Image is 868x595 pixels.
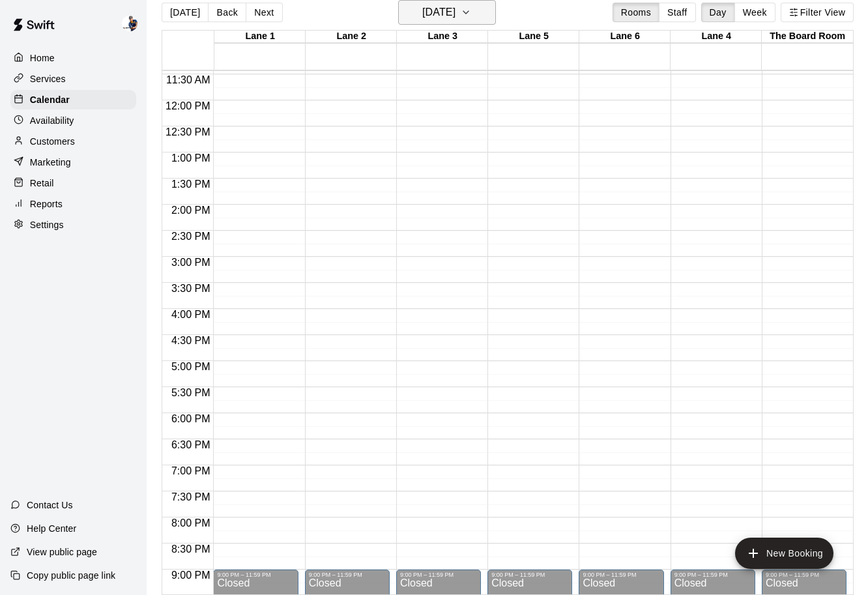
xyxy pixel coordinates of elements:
button: Day [701,3,735,22]
a: Customers [10,132,136,151]
span: 7:00 PM [168,465,214,476]
button: Rooms [613,3,659,22]
span: 12:30 PM [162,126,213,138]
a: Marketing [10,152,136,172]
div: Lane 5 [488,31,579,43]
a: Services [10,69,136,89]
div: Phillip Jankulovski [119,10,147,36]
a: Reports [10,194,136,214]
span: 4:00 PM [168,309,214,320]
div: Lane 4 [671,31,762,43]
button: Filter View [781,3,854,22]
div: 9:00 PM – 11:59 PM [674,572,751,578]
p: Marketing [30,156,71,169]
div: Lane 3 [397,31,488,43]
div: 9:00 PM – 11:59 PM [400,572,477,578]
span: 1:30 PM [168,179,214,190]
div: 9:00 PM – 11:59 PM [217,572,294,578]
p: Availability [30,114,74,127]
p: Customers [30,135,75,148]
p: Services [30,72,66,85]
button: Week [734,3,775,22]
div: 9:00 PM – 11:59 PM [309,572,386,578]
button: Next [246,3,282,22]
p: View public page [27,545,97,559]
p: Settings [30,218,64,231]
span: 7:30 PM [168,491,214,502]
button: Back [208,3,246,22]
div: The Board Room [762,31,853,43]
img: Phillip Jankulovski [122,16,137,31]
span: 1:00 PM [168,152,214,164]
p: Reports [30,197,63,210]
h6: [DATE] [422,3,456,22]
p: Retail [30,177,54,190]
a: Availability [10,111,136,130]
span: 2:00 PM [168,205,214,216]
span: 6:30 PM [168,439,214,450]
span: 5:00 PM [168,361,214,372]
span: 4:30 PM [168,335,214,346]
div: Lane 2 [306,31,397,43]
a: Retail [10,173,136,193]
span: 11:30 AM [163,74,214,85]
button: [DATE] [162,3,209,22]
span: 2:30 PM [168,231,214,242]
p: Copy public page link [27,569,115,582]
div: Lane 1 [214,31,306,43]
button: Staff [659,3,696,22]
span: 8:30 PM [168,544,214,555]
span: 3:30 PM [168,283,214,294]
span: 3:00 PM [168,257,214,268]
a: Calendar [10,90,136,109]
span: 9:00 PM [168,570,214,581]
p: Help Center [27,522,76,535]
div: 9:00 PM – 11:59 PM [766,572,843,578]
p: Home [30,51,55,65]
p: Calendar [30,93,70,106]
a: Settings [10,215,136,235]
button: add [735,538,833,569]
span: 8:00 PM [168,517,214,529]
span: 12:00 PM [162,100,213,111]
span: 6:00 PM [168,413,214,424]
a: Home [10,48,136,68]
span: 5:30 PM [168,387,214,398]
div: Lane 6 [579,31,671,43]
p: Contact Us [27,499,73,512]
div: 9:00 PM – 11:59 PM [491,572,568,578]
div: 9:00 PM – 11:59 PM [583,572,659,578]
